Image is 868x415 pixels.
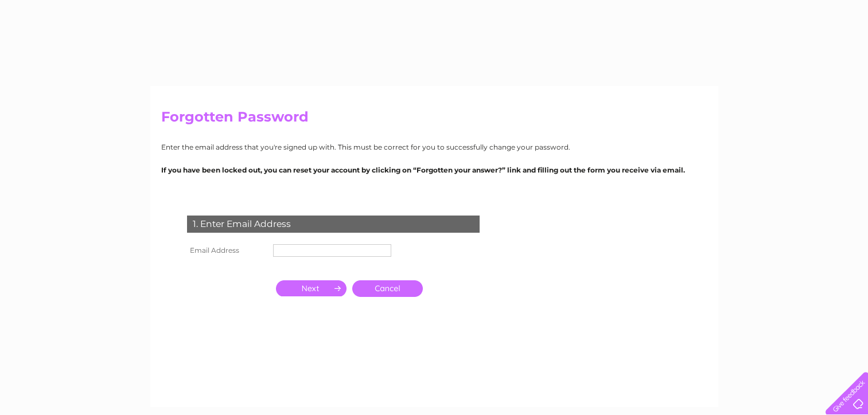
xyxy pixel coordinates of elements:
[352,280,423,297] a: Cancel
[161,109,707,131] h2: Forgotten Password
[161,165,707,175] p: If you have been locked out, you can reset your account by clicking on “Forgotten your answer?” l...
[161,142,707,152] p: Enter the email address that you're signed up with. This must be correct for you to successfully ...
[184,241,270,260] th: Email Address
[187,216,480,233] div: 1. Enter Email Address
